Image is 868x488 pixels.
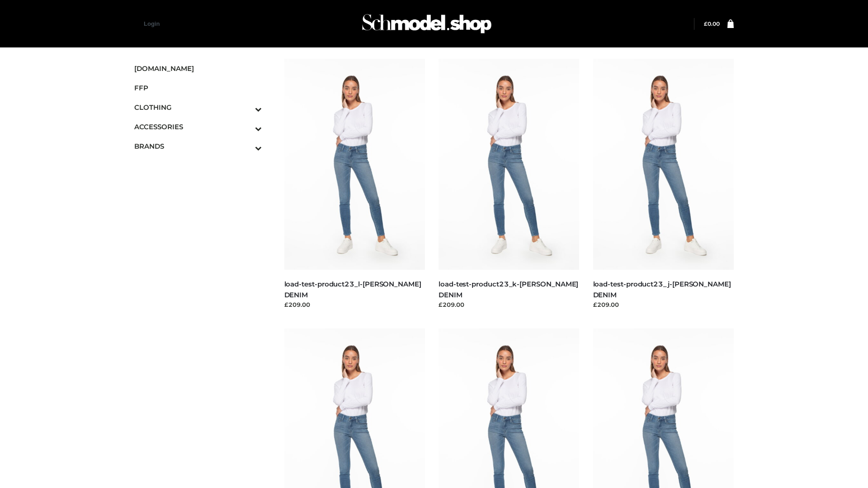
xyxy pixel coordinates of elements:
a: £0.00 [704,20,720,27]
span: CLOTHING [134,102,262,113]
a: CLOTHINGToggle Submenu [134,98,262,117]
a: ACCESSORIESToggle Submenu [134,117,262,136]
span: ACCESSORIES [134,122,262,132]
bdi: 0.00 [704,20,720,27]
a: FFP [134,78,262,98]
span: [DOMAIN_NAME] [134,63,262,74]
span: FFP [134,83,262,93]
div: £209.00 [593,300,734,309]
a: load-test-product23_j-[PERSON_NAME] DENIM [593,280,731,299]
a: [DOMAIN_NAME] [134,59,262,78]
a: load-test-product23_l-[PERSON_NAME] DENIM [284,280,421,299]
button: Toggle Submenu [230,98,262,117]
a: Login [144,20,160,27]
a: BRANDSToggle Submenu [134,136,262,156]
button: Toggle Submenu [230,136,262,156]
div: £209.00 [439,300,580,309]
img: Schmodel Admin 964 [359,6,495,42]
span: BRANDS [134,141,262,151]
span: £ [704,20,708,27]
a: load-test-product23_k-[PERSON_NAME] DENIM [439,280,578,299]
button: Toggle Submenu [230,117,262,136]
div: £209.00 [284,300,425,309]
